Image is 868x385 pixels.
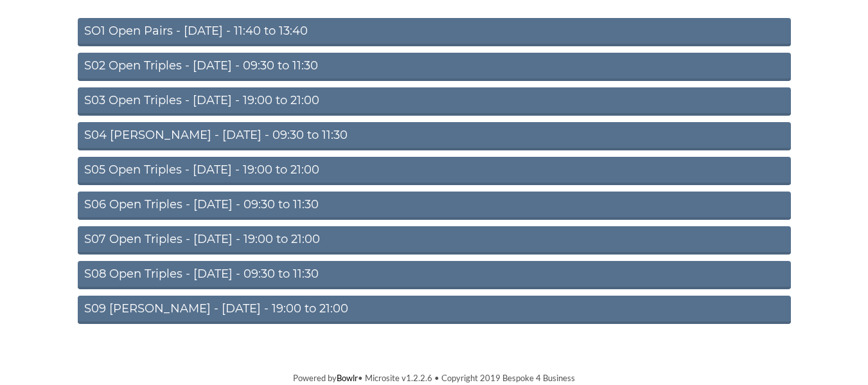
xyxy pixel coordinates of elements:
a: S03 Open Triples - [DATE] - 19:00 to 21:00 [78,87,791,116]
a: SO1 Open Pairs - [DATE] - 11:40 to 13:40 [78,18,791,46]
a: S09 [PERSON_NAME] - [DATE] - 19:00 to 21:00 [78,296,791,324]
span: Powered by • Microsite v1.2.2.6 • Copyright 2019 Bespoke 4 Business [293,373,575,383]
a: S08 Open Triples - [DATE] - 09:30 to 11:30 [78,261,791,289]
a: S05 Open Triples - [DATE] - 19:00 to 21:00 [78,157,791,185]
a: Bowlr [337,373,358,383]
a: S06 Open Triples - [DATE] - 09:30 to 11:30 [78,192,791,220]
a: S04 [PERSON_NAME] - [DATE] - 09:30 to 11:30 [78,122,791,150]
a: S02 Open Triples - [DATE] - 09:30 to 11:30 [78,53,791,81]
a: S07 Open Triples - [DATE] - 19:00 to 21:00 [78,226,791,255]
